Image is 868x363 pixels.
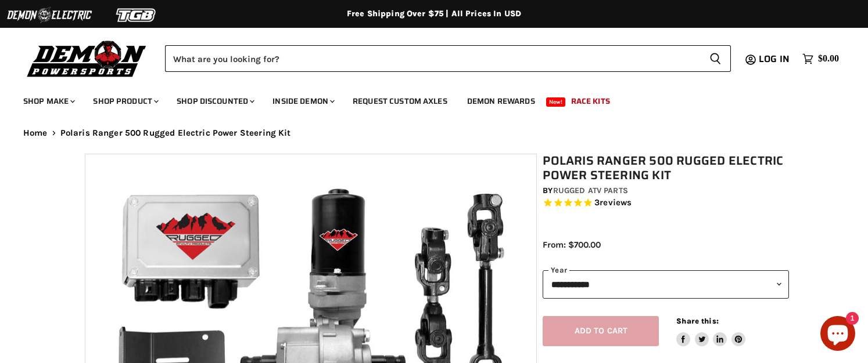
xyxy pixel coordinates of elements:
[817,316,859,354] inbox-online-store-chat: Shopify online store chat
[93,4,180,26] img: TGB Logo 2
[676,316,745,347] aside: Share this:
[700,45,731,72] button: Search
[168,89,261,113] a: Shop Discounted
[543,184,789,197] div: by
[562,89,619,113] a: Race Kits
[546,97,566,107] span: New!
[165,45,731,72] form: Product
[23,128,48,138] a: Home
[600,198,632,208] span: reviews
[165,45,700,72] input: Search
[6,4,93,26] img: Demon Electric Logo 2
[543,270,789,299] select: year
[754,54,797,64] a: Log in
[23,38,150,79] img: Demon Powersports
[759,52,790,66] span: Log in
[818,53,839,64] span: $0.00
[15,85,836,113] ul: Main menu
[543,239,601,250] span: From: $700.00
[543,197,789,209] span: Rated 4.7 out of 5 stars 3 reviews
[344,89,456,113] a: Request Custom Axles
[594,198,632,208] span: 3 reviews
[676,317,718,325] span: Share this:
[15,89,82,113] a: Shop Make
[543,154,789,183] h1: Polaris Ranger 500 Rugged Electric Power Steering Kit
[553,186,628,195] a: Rugged ATV Parts
[264,89,342,113] a: Inside Demon
[797,50,845,67] a: $0.00
[84,89,166,113] a: Shop Product
[458,89,544,113] a: Demon Rewards
[60,128,291,138] span: Polaris Ranger 500 Rugged Electric Power Steering Kit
